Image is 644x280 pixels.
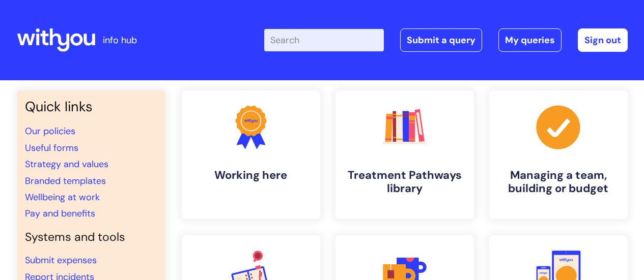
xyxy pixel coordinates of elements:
a: Pay and benefits [25,207,95,220]
a: Useful forms [25,142,78,154]
a: Submit a query [400,28,482,52]
h4: Managing a team, building or budget [497,169,620,196]
div: | - [264,28,628,52]
a: Our policies [25,125,75,137]
a: Sign out [578,28,628,52]
a: Working here [182,90,320,219]
a: Managing a team, building or budget [489,90,628,219]
a: Strategy and values [25,158,108,170]
h4: Working here [190,169,312,182]
h4: Systems and tools [25,230,157,244]
a: Treatment Pathways library [335,90,474,219]
a: My queries [498,28,562,52]
p: info hub [103,32,137,48]
h4: Treatment Pathways library [344,169,466,196]
a: Submit expenses [25,254,97,266]
a: Wellbeing at work [25,191,100,203]
a: Branded templates [25,175,106,187]
h3: Quick links [25,99,157,115]
input: Search [264,29,384,51]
